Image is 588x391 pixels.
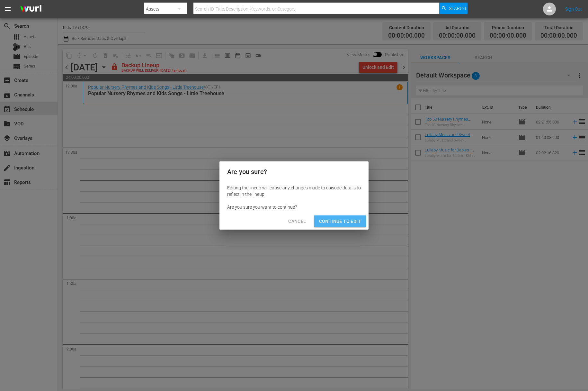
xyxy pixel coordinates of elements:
img: ans4CAIJ8jUAAAAAAAAAAAAAAAAAAAAAAAAgQb4GAAAAAAAAAAAAAAAAAAAAAAAAJMjXAAAAAAAAAAAAAAAAAAAAAAAAgAT5G... [15,2,46,17]
span: Continue to Edit [319,217,361,225]
button: Cancel [283,215,311,227]
span: menu [4,5,12,13]
div: Editing the lineup will cause any changes made to episode details to reflect in the lineup. [227,185,361,197]
button: Continue to Edit [314,215,366,227]
span: Search [449,3,466,14]
h2: Are you sure? [227,167,361,177]
div: Are you sure you want to continue? [227,204,361,210]
span: Cancel [288,217,306,225]
a: Sign Out [565,6,582,12]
